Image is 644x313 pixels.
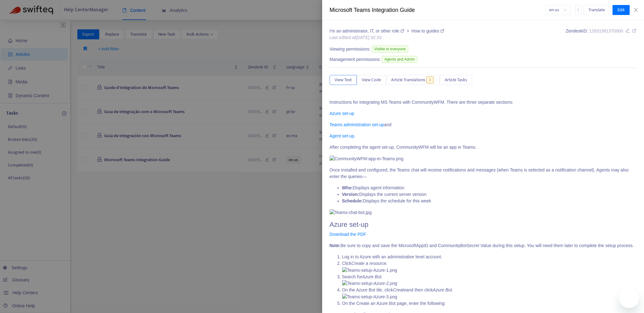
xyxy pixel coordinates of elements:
h1: Azure set-up [330,221,637,229]
em: Create a resource. [351,261,388,266]
img: Teams-chat-bot.jpg [330,209,372,216]
button: View Code [357,75,386,85]
span: more [576,7,580,12]
span: View Code [362,77,381,83]
div: Zendesk ID: [566,28,637,41]
span: Management permissions: [330,56,381,63]
li: Displays the current server version [342,191,637,198]
p: On the Create an Azure Bot page, enter the following: [342,300,637,307]
a: How to guides [412,28,444,33]
strong: Who: [342,185,353,190]
p: Instructions for integrating MS Teams with CommunityWFM. There are three separate sections: [330,99,637,106]
a: Teams administration set-up [330,122,384,127]
div: Microsoft Teams Integration Guide [330,6,545,14]
em: Azure Bot. [342,274,397,286]
a: I'm an administrator, IT, or other role [330,28,405,33]
div: Last edited at [DATE] 02:33 [330,34,444,41]
span: Article Translations [391,77,425,83]
li: Displays the schedule for this week [342,198,637,204]
button: Close [632,7,640,13]
a: Agent set-up [330,133,354,138]
iframe: Button to launch messaging window [619,288,639,308]
div: > [330,28,444,34]
button: Article Translations3 [386,75,440,85]
li: Log in to Azure with an administrative level account. [342,254,637,260]
span: Translate [588,7,605,13]
span: 12631561370900 [589,28,623,33]
button: more [575,5,581,15]
span: View Text [335,77,352,83]
a: Azure set-up [330,111,354,116]
img: CommunityWFM-app-in-Teams.png [330,156,404,162]
strong: Note: [330,243,341,248]
li: Search for [342,274,637,287]
strong: Schedule: [342,198,363,203]
span: 3 [426,77,433,83]
li: Click [342,260,637,274]
button: Article Tasks [440,75,472,85]
li: Displays agent information [342,185,637,191]
span: Viewing permissions: [330,46,370,52]
img: Teams-setup-Azure-2.png [342,280,397,287]
span: en-us [549,5,567,15]
span: close [633,7,638,12]
span: Edit [617,7,625,13]
button: View Text [330,75,357,85]
p: . [330,133,637,139]
img: Teams-setup-Azure-1.png [342,267,397,274]
p: After completing the agent set-up, CommunityWFM will be an app in Teams. [330,144,637,151]
button: Edit [613,5,630,15]
li: On the Azure Bot tile, click and then click [342,287,637,300]
p: Be sure to copy and save the MicrosoftAppID and CommunityBotSecret Value during this setup. You w... [330,242,637,249]
p: and [330,122,637,128]
em: Create [393,287,406,292]
em: Azure Bot. [433,287,453,292]
span: Visible to everyone [372,46,408,52]
a: Download the PDF [330,232,366,237]
p: Once installed and configured, the Teams chat will receive notifications and messages (when Teams... [330,167,637,180]
span: Article Tasks [445,77,467,83]
strong: Version: [342,192,359,197]
span: Agents and Admin [382,56,417,63]
button: Translate [583,5,610,15]
img: Teams-setup-Azure-3.png [342,294,397,300]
